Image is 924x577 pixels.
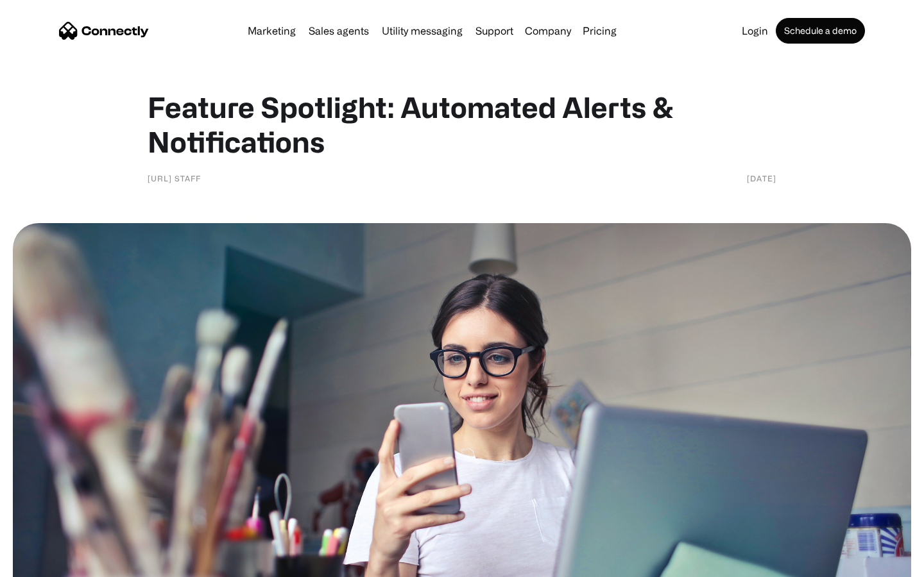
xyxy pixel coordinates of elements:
div: [DATE] [747,172,776,185]
ul: Language list [26,555,77,573]
h1: Feature Spotlight: Automated Alerts & Notifications [148,90,776,159]
a: home [59,21,149,40]
a: Login [737,26,773,36]
a: Schedule a demo [776,18,865,44]
aside: Language selected: English [13,555,77,573]
a: Support [470,26,518,36]
a: Marketing [243,26,301,36]
div: Company [525,22,571,40]
a: Utility messaging [377,26,468,36]
a: Sales agents [304,26,374,36]
div: [URL] staff [148,172,201,185]
div: Company [521,22,575,40]
a: Pricing [577,26,622,36]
